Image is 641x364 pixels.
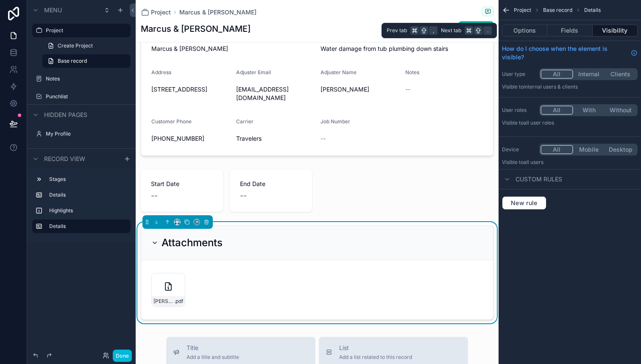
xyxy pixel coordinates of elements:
[339,354,412,361] span: Add a list related to this record
[27,169,136,242] div: scrollable content
[46,27,125,34] label: Project
[339,344,412,352] span: List
[573,145,605,154] button: Mobile
[42,39,131,53] a: Create Project
[113,350,132,362] button: Done
[502,196,546,210] button: New rule
[593,25,638,36] button: Visibility
[58,58,87,64] span: Base record
[543,7,572,14] span: Base record
[459,21,493,36] button: Edit
[44,155,85,163] span: Record view
[502,71,536,78] label: User type
[502,119,638,126] p: Visible to
[58,42,93,49] span: Create Project
[524,83,578,90] span: Internal users & clients
[502,44,638,61] a: How do I choose when the element is visible?
[502,83,638,90] p: Visible to
[516,175,562,183] span: Custom rules
[187,354,239,361] span: Add a title and subtitle
[162,236,223,250] h2: Attachments
[153,298,174,305] span: [PERSON_NAME]
[49,207,124,214] label: Highlights
[441,27,461,34] span: Next tab
[46,131,125,137] label: My Profile
[141,23,251,35] h1: Marcus & [PERSON_NAME]
[541,145,573,154] button: All
[44,111,87,119] span: Hidden pages
[524,119,554,126] span: All user roles
[44,6,62,14] span: Menu
[46,75,125,82] label: Notes
[46,93,125,100] label: Punchlist
[484,27,491,34] span: .
[573,69,605,79] button: Internal
[547,25,592,36] button: Fields
[605,69,636,79] button: Clients
[187,344,239,352] span: Title
[541,106,573,115] button: All
[514,7,531,14] span: Project
[502,25,547,36] button: Options
[507,199,541,207] span: New rule
[573,106,605,115] button: With
[524,159,543,165] span: all users
[430,27,437,34] span: ,
[42,54,131,68] a: Base record
[151,8,171,17] span: Project
[502,44,627,61] span: How do I choose when the element is visible?
[49,192,124,198] label: Details
[179,8,256,17] a: Marcus & [PERSON_NAME]
[49,176,124,183] label: Stages
[605,106,636,115] button: Without
[605,145,636,154] button: Desktop
[387,27,407,34] span: Prev tab
[174,298,183,305] span: .pdf
[502,159,638,166] p: Visible to
[49,223,124,230] label: Details
[502,146,536,153] label: Device
[502,107,536,114] label: User roles
[541,69,573,79] button: All
[141,8,171,17] a: Project
[584,7,601,14] span: Details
